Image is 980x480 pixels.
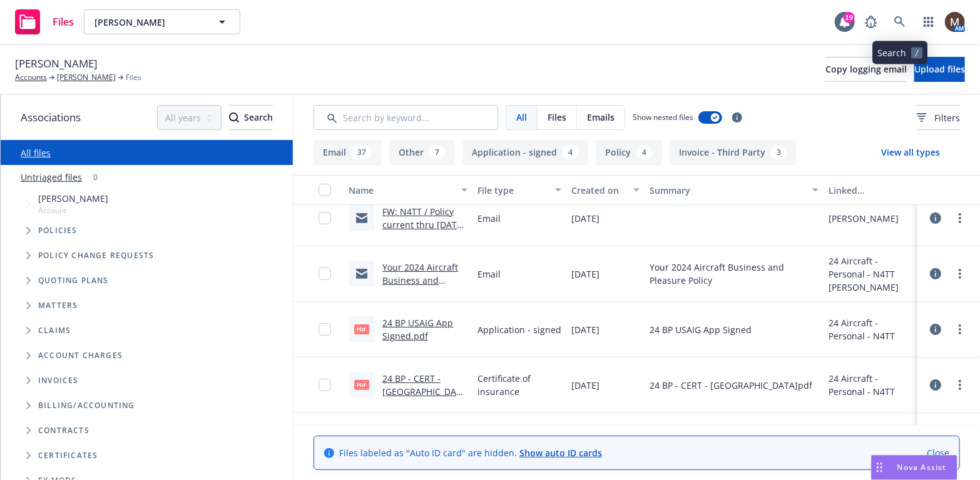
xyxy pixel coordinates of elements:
button: Other [389,140,455,165]
span: Your 2024 Aircraft Business and Pleasure Policy [650,261,819,287]
div: 24 Aircraft - Personal - N4TT [829,372,912,398]
div: File type [477,184,548,197]
span: Filters [917,111,960,124]
span: Certificate of insurance [477,372,561,398]
div: 4 [562,146,579,159]
span: [PERSON_NAME] [94,16,203,29]
span: [DATE] [571,267,600,281]
input: Select all [319,184,331,196]
span: Application - signed [477,323,561,336]
span: Account charges [38,352,123,359]
span: Certificates [38,452,98,459]
div: 0 [87,170,104,184]
input: Toggle Row Selected [319,379,331,391]
span: 24 BP USAIG App Signed [650,323,752,336]
span: Files [126,72,141,83]
span: Files [548,111,566,124]
span: Files labeled as "Auto ID card" are hidden. [339,446,602,459]
span: Claims [38,327,71,334]
button: Created on [566,175,645,205]
div: Summary [650,184,805,197]
span: Quoting plans [38,277,109,284]
button: Linked associations [824,175,917,205]
button: Filters [917,105,960,130]
a: Search [887,9,912,34]
a: Close [927,446,949,459]
span: Email [477,212,501,225]
input: Search by keyword... [314,105,498,130]
a: Untriaged files [21,171,82,184]
div: Drag to move [872,456,887,479]
span: Filters [934,111,960,124]
img: photo [945,12,965,32]
button: Nova Assist [871,455,957,480]
span: Nova Assist [897,462,947,472]
a: [PERSON_NAME] [57,72,116,83]
div: Linked associations [829,184,912,197]
a: 24 BP - CERT - [GEOGRAPHIC_DATA]pdf.pdf [382,372,467,411]
div: Tree Example [1,189,293,393]
svg: Search [229,112,239,122]
span: Matters [38,302,78,309]
button: File type [472,175,566,205]
div: 24 Aircraft - Personal - N4TT [829,254,912,281]
a: FW: N4TT / Policy current thru [DATE] / [PERSON_NAME] [382,206,465,244]
button: Invoice - Third Party [670,140,797,165]
div: Search [229,106,273,129]
button: [PERSON_NAME] [84,9,240,34]
a: 24 BP USAIG App Signed.pdf [382,317,453,342]
a: Your 2024 Aircraft Business and Pleasure Policy [382,261,458,299]
button: SearchSearch [229,105,273,130]
a: more [952,322,967,337]
a: Show auto ID cards [519,447,602,459]
input: Toggle Row Selected [319,323,331,336]
div: Created on [571,184,626,197]
a: more [952,211,967,226]
button: Email [314,140,382,165]
button: Application - signed [462,140,588,165]
span: 24 BP - CERT - [GEOGRAPHIC_DATA]pdf [650,379,812,392]
a: more [952,377,967,392]
input: Toggle Row Selected [319,267,331,280]
button: Upload files [914,57,965,82]
span: Policy change requests [38,252,154,259]
div: [PERSON_NAME] [829,212,899,225]
span: Policies [38,227,78,234]
div: Name [349,184,454,197]
button: View all types [861,140,960,165]
div: 24 Aircraft - Personal - N4TT [829,316,912,342]
span: Emails [587,111,615,124]
span: Email [477,267,501,281]
span: [DATE] [571,379,600,392]
span: All [516,111,527,124]
a: Files [10,4,79,39]
div: [PERSON_NAME] [829,281,912,294]
span: Upload files [914,63,965,75]
div: 37 [351,146,372,159]
span: [PERSON_NAME] [15,56,98,72]
span: [DATE] [571,323,600,336]
span: Files [53,17,74,27]
div: 3 [770,146,787,159]
span: [DATE] [571,212,600,225]
a: Report a Bug [859,9,884,34]
span: pdf [354,324,369,334]
a: Switch app [916,9,941,34]
span: Associations [21,109,81,126]
button: Name [344,175,472,205]
span: Contracts [38,427,89,434]
a: more [952,266,967,281]
span: pdf [354,380,369,389]
span: Account [38,205,108,216]
span: Invoices [38,377,79,384]
div: 19 [844,12,855,23]
a: Accounts [15,72,47,83]
button: Summary [645,175,824,205]
span: [PERSON_NAME] [38,192,108,205]
button: Policy [596,140,662,165]
button: Copy logging email [825,57,907,82]
div: 7 [429,146,446,159]
span: Copy logging email [825,63,907,75]
a: All files [21,147,51,159]
input: Toggle Row Selected [319,212,331,224]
